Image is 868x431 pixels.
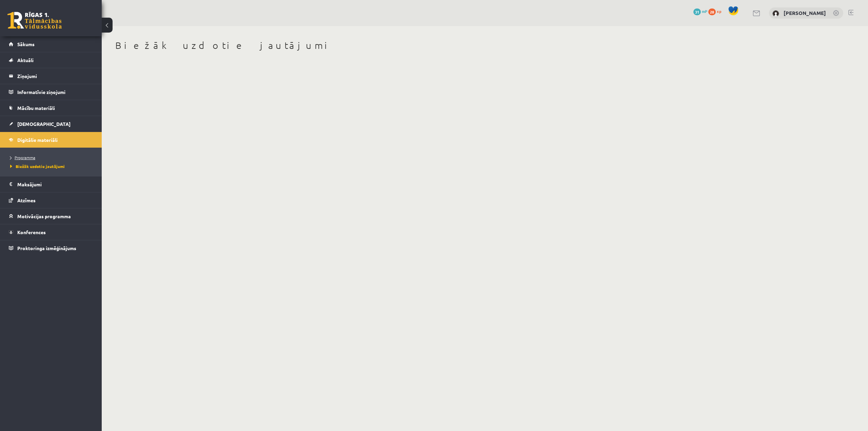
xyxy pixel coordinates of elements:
img: Kirils Bondarevs [772,10,779,17]
span: Motivācijas programma [17,213,71,219]
span: Mācību materiāli [17,105,55,111]
a: Atzīmes [9,192,93,208]
a: Programma [10,154,95,161]
a: Rīgas 1. Tālmācības vidusskola [7,12,62,29]
span: Biežāk uzdotie jautājumi [10,164,65,169]
a: Digitālie materiāli [9,132,93,148]
a: [DEMOGRAPHIC_DATA] [9,116,93,132]
span: xp [717,8,721,14]
span: Aktuāli [17,57,34,63]
span: Digitālie materiāli [17,137,58,143]
a: 28 xp [708,8,725,14]
a: [PERSON_NAME] [784,10,826,16]
a: Informatīvie ziņojumi [9,84,93,100]
span: Sākums [17,41,35,47]
a: Sākums [9,36,93,52]
a: Konferences [9,224,93,240]
a: Mācību materiāli [9,100,93,116]
span: mP [702,8,707,14]
a: Motivācijas programma [9,208,93,224]
a: 31 mP [693,8,707,14]
span: [DEMOGRAPHIC_DATA] [17,121,71,127]
a: Aktuāli [9,52,93,68]
span: 31 [693,8,701,15]
h1: Biežāk uzdotie jautājumi [115,40,549,51]
span: Atzīmes [17,197,36,203]
a: Ziņojumi [9,68,93,84]
span: 28 [708,8,716,15]
span: Konferences [17,229,46,235]
a: Proktoringa izmēģinājums [9,240,93,256]
legend: Informatīvie ziņojumi [17,84,93,100]
a: Biežāk uzdotie jautājumi [10,163,95,169]
legend: Ziņojumi [17,68,93,84]
legend: Maksājumi [17,176,93,192]
a: Maksājumi [9,176,93,192]
span: Programma [10,155,35,160]
span: Proktoringa izmēģinājums [17,245,76,251]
